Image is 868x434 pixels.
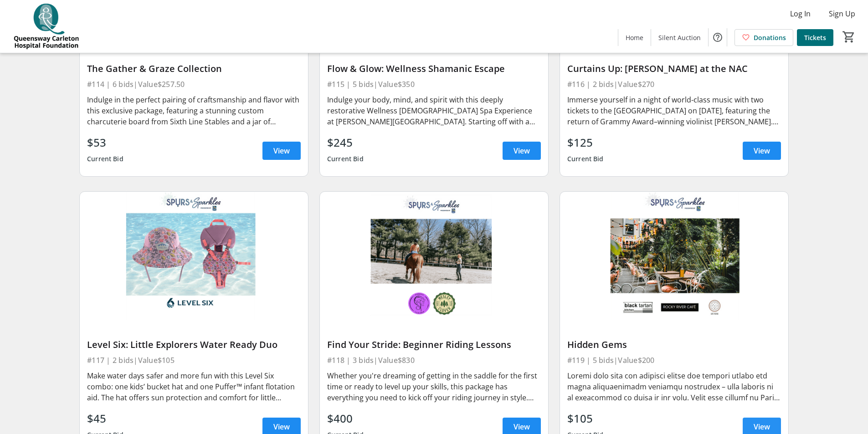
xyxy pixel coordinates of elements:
span: View [514,145,530,156]
div: $125 [567,134,604,151]
div: $245 [327,134,364,151]
div: #117 | 2 bids | Value $105 [87,354,301,367]
a: Silent Auction [651,29,708,46]
span: Donations [754,33,786,42]
div: Curtains Up: [PERSON_NAME] at the NAC [567,63,781,74]
span: View [273,421,290,432]
span: View [273,145,290,156]
img: Find Your Stride: Beginner Riding Lessons [320,192,548,320]
div: $400 [327,410,364,427]
div: $45 [87,410,123,427]
button: Sign Up [822,6,863,21]
span: Home [626,33,643,42]
div: #115 | 5 bids | Value $350 [327,78,541,91]
img: Hidden Gems [560,192,788,320]
div: Find Your Stride: Beginner Riding Lessons [327,339,541,350]
div: Level Six: Little Explorers Water Ready Duo [87,339,301,350]
div: #119 | 5 bids | Value $200 [567,354,781,367]
div: Current Bid [327,151,364,167]
div: Current Bid [567,151,604,167]
span: Log In [790,8,811,19]
a: View [262,142,301,160]
div: Loremi dolo sita con adipisci elitse doe tempori utlabo etd magna aliquaenimadm veniamqu nostrude... [567,370,781,403]
span: View [514,421,530,432]
span: View [754,145,770,156]
div: $53 [87,134,123,151]
a: Home [618,29,651,46]
div: Whether you're dreaming of getting in the saddle for the first time or ready to level up your ski... [327,370,541,403]
div: Hidden Gems [567,339,781,350]
a: Donations [734,29,793,46]
a: Tickets [797,29,833,46]
div: Current Bid [87,151,123,167]
button: Log In [783,6,818,21]
span: Tickets [804,33,826,42]
a: View [743,142,781,160]
div: #116 | 2 bids | Value $270 [567,78,781,91]
div: Flow & Glow: Wellness Shamanic Escape [327,63,541,74]
img: QCH Foundation's Logo [5,4,87,49]
div: $105 [567,410,604,427]
div: Immerse yourself in a night of world-class music with two tickets to the [GEOGRAPHIC_DATA] on [DA... [567,94,781,127]
div: Indulge in the perfect pairing of craftsmanship and flavor with this exclusive package, featuring... [87,94,301,127]
div: #118 | 3 bids | Value $830 [327,354,541,367]
span: Sign Up [829,8,855,19]
div: #114 | 6 bids | Value $257.50 [87,78,301,91]
div: Make water days safer and more fun with this Level Six combo: one kids’ bucket hat and one Puffer... [87,370,301,403]
img: Level Six: Little Explorers Water Ready Duo [80,192,308,320]
span: Silent Auction [658,33,701,42]
span: View [754,421,770,432]
button: Help [709,28,727,46]
a: View [503,142,541,160]
div: The Gather & Graze Collection [87,63,301,74]
div: Indulge your body, mind, and spirit with this deeply restorative Wellness [DEMOGRAPHIC_DATA] Spa ... [327,94,541,127]
button: Cart [841,29,857,45]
